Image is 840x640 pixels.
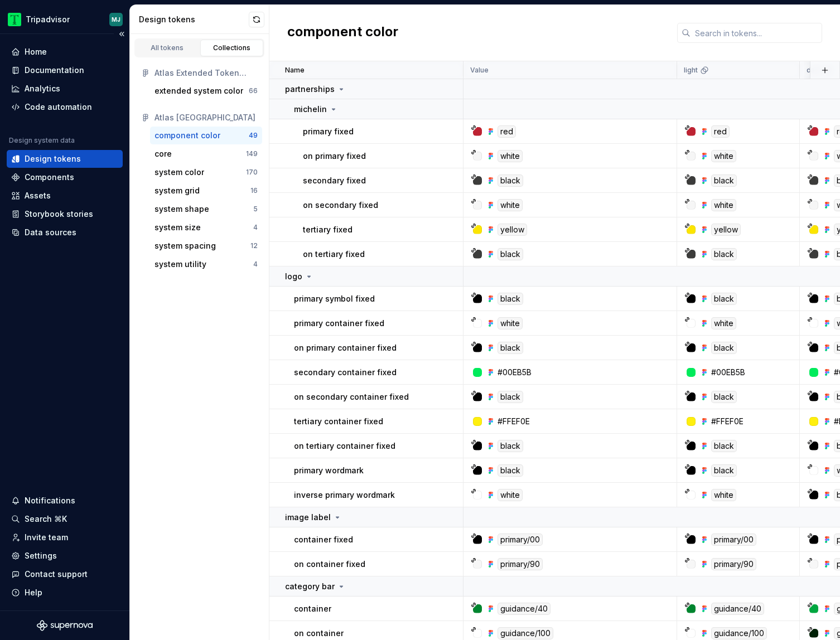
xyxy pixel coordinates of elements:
p: on primary container fixed [294,342,397,353]
svg: Supernova Logo [37,620,93,631]
p: on tertiary fixed [303,249,365,260]
div: Code automation [25,101,92,113]
div: Atlas Extended Token Library [155,67,258,79]
div: black [498,293,523,305]
div: Design tokens [139,14,249,25]
p: tertiary fixed [303,224,353,235]
div: Tripadvisor [26,14,70,25]
button: Collapse sidebar [114,26,129,42]
p: primary wordmark [294,465,364,476]
a: system utility4 [150,255,262,273]
div: system utility [155,259,206,270]
p: secondary fixed [303,175,366,186]
p: inverse primary wordmark [294,489,395,501]
div: primary/00 [498,534,543,546]
a: Assets [7,187,123,205]
div: primary/90 [711,558,756,570]
div: Home [25,46,47,57]
p: on secondary fixed [303,200,378,211]
div: Notifications [25,495,75,506]
a: Analytics [7,80,123,98]
p: partnerships [285,84,335,95]
p: tertiary container fixed [294,416,383,427]
div: 12 [250,241,258,250]
p: logo [285,271,302,282]
p: primary symbol fixed [294,293,375,304]
div: primary/00 [711,534,756,546]
div: white [711,199,736,211]
div: white [498,317,523,329]
p: container fixed [294,534,353,545]
div: black [711,440,737,452]
div: Data sources [25,227,76,238]
div: white [711,489,736,501]
div: guidance/100 [498,627,553,639]
div: black [711,293,737,305]
div: black [711,174,737,187]
div: system size [155,222,201,233]
div: 16 [250,186,258,195]
button: extended system color66 [150,82,262,100]
div: 170 [246,168,258,177]
p: image label [285,512,331,523]
div: 66 [249,86,258,95]
p: Name [285,66,305,75]
div: #00EB5B [498,367,532,378]
div: white [711,150,736,162]
div: Atlas [GEOGRAPHIC_DATA] [155,112,258,123]
div: black [711,342,737,354]
div: #FFEF0E [711,416,744,427]
div: system spacing [155,240,216,251]
button: Search ⌘K [7,510,123,528]
div: MJ [112,15,120,24]
button: Notifications [7,492,123,510]
a: Settings [7,547,123,565]
div: Invite team [25,532,68,543]
p: container [294,603,331,614]
div: 49 [249,131,258,140]
p: on container [294,628,344,639]
div: system color [155,167,204,178]
div: All tokens [139,43,195,52]
div: system grid [155,185,200,196]
div: Storybook stories [25,209,93,220]
div: 4 [253,260,258,269]
div: Contact support [25,569,88,580]
div: Search ⌘K [25,513,67,525]
img: 0ed0e8b8-9446-497d-bad0-376821b19aa5.png [8,13,21,26]
button: system grid16 [150,182,262,200]
p: primary container fixed [294,318,384,329]
a: system shape5 [150,200,262,218]
div: Settings [25,550,57,561]
div: guidance/100 [711,627,767,639]
div: white [711,317,736,329]
div: black [498,391,523,403]
div: red [711,125,730,138]
a: system color170 [150,163,262,181]
div: Collections [204,43,260,52]
div: core [155,148,172,159]
a: Invite team [7,529,123,546]
div: Analytics [25,83,60,94]
a: Design tokens [7,150,123,168]
div: red [498,125,516,138]
button: system size4 [150,219,262,236]
div: Design tokens [25,153,81,164]
button: system spacing12 [150,237,262,255]
div: #00EB5B [711,367,745,378]
p: michelin [294,104,327,115]
div: Components [25,172,74,183]
div: 149 [246,149,258,158]
div: white [498,199,523,211]
div: black [498,464,523,477]
p: on secondary container fixed [294,391,409,403]
p: Value [470,66,489,75]
button: TripadvisorMJ [2,7,127,31]
div: primary/90 [498,558,543,570]
div: black [498,174,523,187]
button: component color49 [150,127,262,144]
